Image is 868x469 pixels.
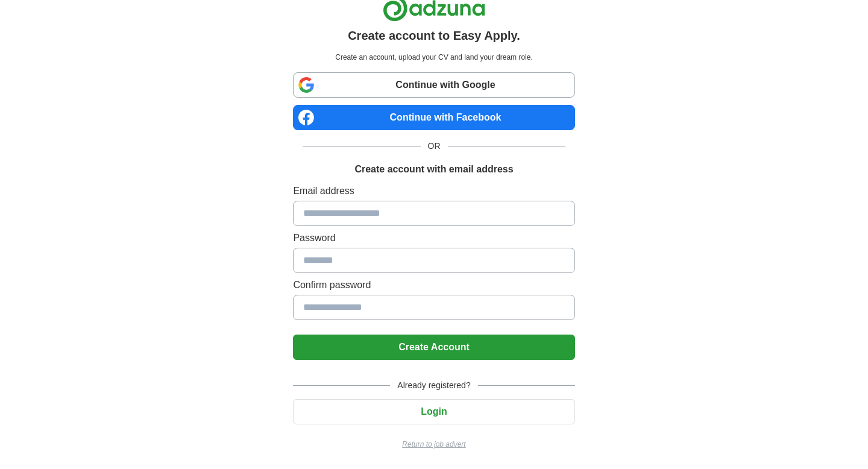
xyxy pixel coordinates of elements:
a: Continue with Facebook [293,105,574,130]
a: Continue with Google [293,72,574,98]
h1: Create account to Easy Apply. [348,27,520,45]
button: Create Account [293,335,574,360]
label: Confirm password [293,278,574,292]
h1: Create account with email address [354,162,513,177]
label: Password [293,231,574,245]
label: Email address [293,184,574,198]
span: Already registered? [390,379,477,392]
a: Login [293,406,574,417]
span: OR [421,140,448,153]
a: Return to job advert [293,439,574,450]
p: Create an account, upload your CV and land your dream role. [295,52,572,63]
button: Login [293,399,574,424]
